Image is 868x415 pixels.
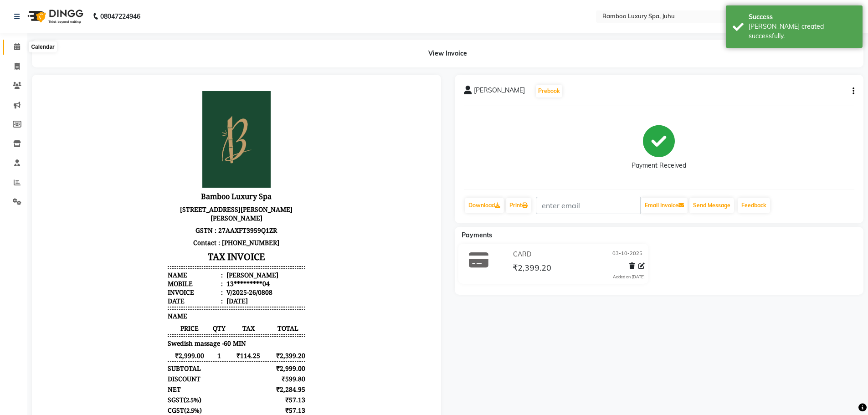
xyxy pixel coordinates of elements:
[127,153,264,165] p: Contact : [PHONE_NUMBER]
[171,267,185,276] span: 1
[23,4,86,29] img: logo
[180,213,182,221] span: :
[127,204,182,213] div: Invoice
[180,187,182,195] span: :
[641,198,688,213] button: Email Invoice
[188,368,206,377] span: KAKA
[29,41,56,52] div: Calendar
[127,343,140,352] div: Paid
[613,274,645,280] div: Added on [DATE]
[127,240,171,249] span: PRICE
[462,231,492,239] span: Payments
[513,250,531,259] span: CARD
[536,85,562,97] button: Prebook
[127,165,264,181] h3: TAX INVOICE
[749,22,856,41] div: Bill created successfully.
[229,312,265,320] div: ₹57.13
[689,198,734,213] button: Send Message
[229,322,265,331] div: ₹57.13
[180,204,182,213] span: :
[32,40,863,67] div: View Invoice
[145,312,158,320] span: 2.5%
[513,262,551,275] span: ₹2,399.20
[127,213,182,221] div: Date
[229,343,265,352] div: ₹2,399.20
[612,250,642,259] span: 03-10-2025
[738,198,770,213] a: Feedback
[127,187,182,195] div: Name
[127,255,205,264] span: Swedish massage -60 MIN
[536,197,641,214] input: enter email
[180,195,182,204] span: :
[229,333,265,341] div: ₹2,399.20
[127,195,182,204] div: Mobile
[465,198,504,213] a: Download
[127,228,146,236] span: NAME
[185,240,230,249] span: TAX
[127,322,143,331] span: CGST
[230,267,264,276] span: ₹2,399.20
[127,359,264,368] p: Please visit again !
[184,213,207,221] div: [DATE]
[171,240,185,249] span: QTY
[100,4,140,29] b: 08047224946
[184,204,231,213] div: V/2025-26/0808
[127,312,160,320] div: ( )
[127,368,264,377] div: Generated By : at 03/10/2025
[229,301,265,310] div: ₹2,284.95
[127,267,171,276] span: ₹2,999.00
[230,240,264,249] span: TOTAL
[127,301,140,310] div: NET
[229,291,265,299] div: ₹599.80
[749,12,856,22] div: Success
[229,280,265,289] div: ₹2,999.00
[506,198,531,213] a: Print
[127,106,264,119] h3: Bamboo Luxury Spa
[127,291,159,299] div: DISCOUNT
[127,280,160,289] div: SUBTOTAL
[127,322,161,331] div: ( )
[127,119,264,140] p: [STREET_ADDRESS][PERSON_NAME][PERSON_NAME]
[184,187,237,195] div: [PERSON_NAME]
[161,7,230,104] img: file_1744708469726.jpg
[127,312,143,320] span: SGST
[185,267,230,276] span: ₹114.25
[127,333,172,341] div: GRAND TOTAL
[145,323,159,331] span: 2.5%
[127,140,264,153] p: GSTN : 27AAXFT3959Q1ZR
[474,86,525,98] span: [PERSON_NAME]
[632,161,686,170] div: Payment Received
